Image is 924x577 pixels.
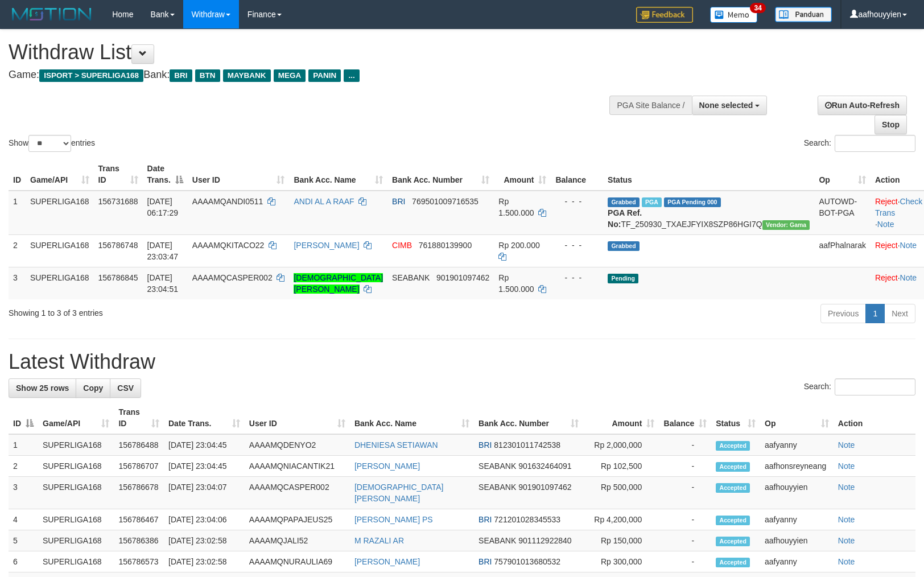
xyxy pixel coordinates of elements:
span: Copy 721201028345533 to clipboard [494,515,560,524]
td: - [659,456,711,477]
td: 3 [9,477,38,509]
td: aafhouyyien [760,530,834,551]
span: Show 25 rows [16,384,69,393]
td: aafhouyyien [760,477,834,509]
span: ISPORT > SUPERLIGA168 [39,69,143,82]
td: Rp 150,000 [583,530,659,551]
th: Game/API: activate to sort column ascending [38,402,114,434]
a: Reject [875,273,898,282]
h1: Withdraw List [9,41,605,64]
td: [DATE] 23:04:07 [164,477,245,509]
span: Rp 1.500.000 [498,197,534,217]
span: [DATE] 06:17:29 [147,197,179,217]
span: Copy 901901097462 to clipboard [518,483,571,492]
td: 2 [9,234,26,267]
a: Note [838,536,855,545]
td: [DATE] 23:04:45 [164,434,245,456]
td: - [659,551,711,572]
th: Date Trans.: activate to sort column ascending [164,402,245,434]
td: SUPERLIGA168 [38,434,114,456]
th: Amount: activate to sort column ascending [583,402,659,434]
img: panduan.png [775,7,832,22]
td: aafhonsreyneang [760,456,834,477]
span: 156786845 [98,273,138,282]
td: AUTOWD-BOT-PGA [814,191,871,235]
td: AAAAMQNIACANTIK21 [245,456,350,477]
a: [DEMOGRAPHIC_DATA][PERSON_NAME] [354,483,444,503]
span: Copy 769501009716535 to clipboard [412,197,478,206]
span: [DATE] 23:03:47 [147,241,179,261]
td: Rp 500,000 [583,477,659,509]
th: Op: activate to sort column ascending [760,402,834,434]
div: - - - [555,272,599,283]
a: Stop [874,115,907,134]
td: SUPERLIGA168 [26,191,94,235]
a: Next [884,304,915,323]
span: 156786748 [98,241,138,250]
td: SUPERLIGA168 [26,267,94,299]
span: BTN [195,69,220,82]
span: Accepted [716,441,750,451]
span: Grabbed [608,241,640,251]
td: aafyanny [760,551,834,572]
td: Rp 2,000,000 [583,434,659,456]
span: Copy 901632464091 to clipboard [518,461,571,471]
td: Rp 300,000 [583,551,659,572]
th: Action [834,402,915,434]
td: 156786707 [114,456,164,477]
span: Accepted [716,558,750,567]
span: 156731688 [98,197,138,206]
a: DHENIESA SETIAWAN [354,440,438,450]
th: Op: activate to sort column ascending [814,158,871,191]
span: Copy 812301011742538 to clipboard [494,440,560,450]
td: 156786678 [114,477,164,509]
h4: Game: Bank: [9,69,605,81]
a: Previous [820,304,866,323]
h1: Latest Withdraw [9,351,915,373]
span: SEABANK [392,273,430,282]
span: BRI [478,557,492,566]
td: - [659,477,711,509]
div: Showing 1 to 3 of 3 entries [9,303,377,319]
th: User ID: activate to sort column ascending [245,402,350,434]
select: Showentries [28,135,71,152]
a: Reject [875,197,898,206]
td: - [659,509,711,530]
a: ANDI AL A RAAF [294,197,354,206]
td: [DATE] 23:04:45 [164,456,245,477]
a: Note [838,461,855,471]
td: Rp 102,500 [583,456,659,477]
span: CSV [117,384,134,393]
th: ID: activate to sort column descending [9,402,38,434]
a: CSV [110,378,141,398]
a: 1 [865,304,885,323]
td: SUPERLIGA168 [38,509,114,530]
span: SEABANK [478,461,516,471]
span: Rp 200.000 [498,241,539,250]
td: 5 [9,530,38,551]
td: [DATE] 23:04:06 [164,509,245,530]
span: BRI [170,69,192,82]
span: Accepted [716,462,750,472]
span: Copy 901112922840 to clipboard [518,536,571,545]
a: [PERSON_NAME] [354,461,420,471]
input: Search: [835,135,915,152]
td: aafyanny [760,434,834,456]
span: [DATE] 23:04:51 [147,273,179,294]
a: Note [900,241,917,250]
a: Note [838,483,855,492]
th: Trans ID: activate to sort column ascending [94,158,143,191]
td: aafyanny [760,509,834,530]
td: 156786467 [114,509,164,530]
span: Pending [608,274,638,283]
th: Bank Acc. Name: activate to sort column ascending [350,402,474,434]
td: 6 [9,551,38,572]
a: Note [838,515,855,524]
span: Marked by aafromsomean [642,197,662,207]
a: [PERSON_NAME] [294,241,359,250]
td: AAAAMQDENYO2 [245,434,350,456]
a: [PERSON_NAME] [354,557,420,566]
a: M RAZALI AR [354,536,404,545]
th: Date Trans.: activate to sort column descending [143,158,188,191]
span: MEGA [274,69,306,82]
